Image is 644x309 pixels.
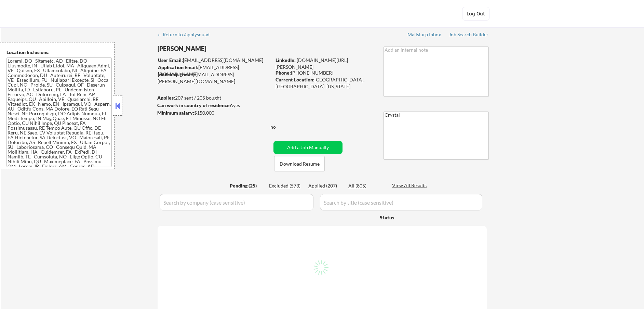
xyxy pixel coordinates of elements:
[274,156,325,171] button: Download Resume
[157,110,271,116] div: $150,000
[230,182,264,189] div: Pending (25)
[158,57,183,63] strong: User Email:
[407,32,442,37] div: Mailslurp Inbox
[276,77,314,82] strong: Current Location:
[158,44,298,53] div: [PERSON_NAME]
[157,32,216,39] a: ← Return to /applysquad
[276,57,348,70] a: [DOMAIN_NAME][URL][PERSON_NAME]
[273,141,343,154] button: Add a Job Manually
[158,64,198,70] strong: Application Email:
[6,49,112,56] div: Location Inclusions:
[269,182,303,189] div: Excluded (573)
[380,211,439,223] div: Status
[157,95,175,101] strong: Applies:
[276,69,372,76] div: [PHONE_NUMBER]
[308,182,343,189] div: Applied (207)
[157,32,216,37] div: ← Return to /applysquad
[157,102,233,108] strong: Can work in country of residence?:
[348,182,383,189] div: All (805)
[158,64,271,77] div: [EMAIL_ADDRESS][DOMAIN_NAME]
[449,32,489,37] div: Job Search Builder
[320,194,482,210] input: Search by title (case sensitive)
[157,94,271,101] div: 207 sent / 205 bought
[407,32,442,39] a: Mailslurp Inbox
[276,57,296,63] strong: LinkedIn:
[158,71,271,85] div: [EMAIL_ADDRESS][PERSON_NAME][DOMAIN_NAME]
[270,124,290,130] div: no
[158,57,271,64] div: [EMAIL_ADDRESS][DOMAIN_NAME]
[276,70,291,76] strong: Phone:
[462,7,489,21] button: Log Out
[157,110,194,116] strong: Minimum salary:
[449,32,489,39] a: Job Search Builder
[160,194,313,210] input: Search by company (case sensitive)
[276,76,372,90] div: [GEOGRAPHIC_DATA], [GEOGRAPHIC_DATA], [US_STATE]
[157,102,269,109] div: yes
[158,72,193,77] strong: Mailslurp Email:
[392,182,429,189] div: View All Results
